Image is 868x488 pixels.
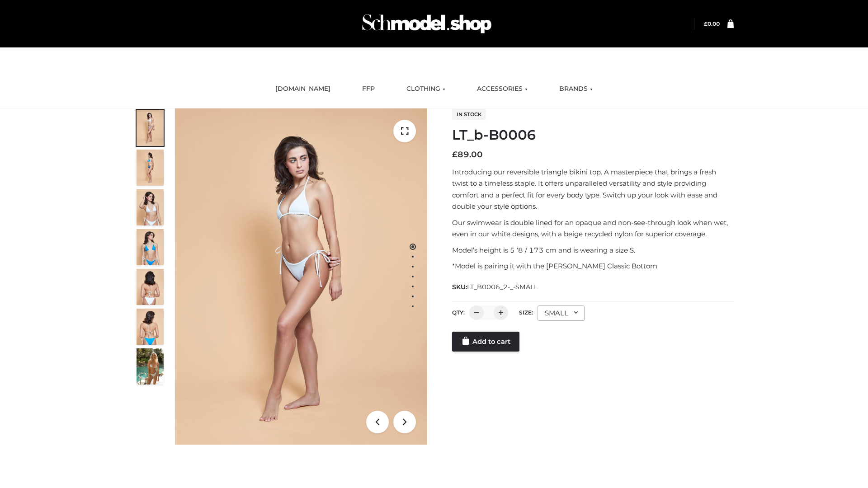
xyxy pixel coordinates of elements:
a: FFP [355,79,382,99]
h1: LT_b-B0006 [452,127,734,143]
img: ArielClassicBikiniTop_CloudNine_AzureSky_OW114ECO_7-scaled.jpg [137,269,164,305]
img: Schmodel Admin 964 [359,6,495,42]
img: ArielClassicBikiniTop_CloudNine_AzureSky_OW114ECO_8-scaled.jpg [137,309,164,345]
p: *Model is pairing it with the [PERSON_NAME] Classic Bottom [452,260,734,272]
span: LT_B0006_2-_-SMALL [467,283,538,291]
a: £0.00 [704,20,720,27]
div: SMALL [538,305,585,321]
a: Add to cart [452,332,519,352]
span: £ [452,150,458,160]
img: ArielClassicBikiniTop_CloudNine_AzureSky_OW114ECO_3-scaled.jpg [137,189,164,225]
img: ArielClassicBikiniTop_CloudNine_AzureSky_OW114ECO_1-scaled.jpg [137,110,164,146]
a: [DOMAIN_NAME] [269,79,337,99]
a: CLOTHING [400,79,452,99]
span: £ [704,20,708,27]
img: ArielClassicBikiniTop_CloudNine_AzureSky_OW114ECO_4-scaled.jpg [137,229,164,265]
label: Size: [519,309,533,316]
a: ACCESSORIES [470,79,534,99]
img: ArielClassicBikiniTop_CloudNine_AzureSky_OW114ECO_1 [175,108,427,445]
bdi: 0.00 [704,20,720,27]
p: Model’s height is 5 ‘8 / 173 cm and is wearing a size S. [452,244,734,256]
span: In stock [452,109,486,120]
span: SKU: [452,282,538,292]
label: QTY: [452,309,465,316]
p: Introducing our reversible triangle bikini top. A masterpiece that brings a fresh twist to a time... [452,166,734,212]
p: Our swimwear is double lined for an opaque and non-see-through look when wet, even in our white d... [452,217,734,240]
img: Arieltop_CloudNine_AzureSky2.jpg [137,348,164,385]
img: ArielClassicBikiniTop_CloudNine_AzureSky_OW114ECO_2-scaled.jpg [137,150,164,186]
bdi: 89.00 [452,150,483,160]
a: BRANDS [552,79,599,99]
